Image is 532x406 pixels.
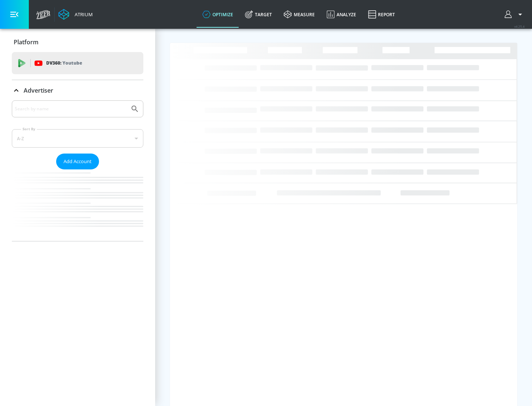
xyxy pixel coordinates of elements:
[12,100,143,241] div: Advertiser
[64,157,92,166] span: Add Account
[24,86,53,94] p: Advertiser
[12,129,143,148] div: A-Z
[62,59,82,67] p: Youtube
[14,38,38,46] p: Platform
[58,9,93,20] a: Atrium
[278,1,321,28] a: measure
[12,32,143,52] div: Platform
[239,1,278,28] a: Target
[56,154,99,169] button: Add Account
[362,1,401,28] a: Report
[197,1,239,28] a: optimize
[46,59,82,67] p: DV360:
[21,127,37,131] label: Sort By
[321,1,362,28] a: Analyze
[12,169,143,241] nav: list of Advertiser
[15,104,127,114] input: Search by name
[72,11,93,18] div: Atrium
[514,24,525,28] span: v 4.25.4
[12,52,143,74] div: DV360: Youtube
[12,80,143,101] div: Advertiser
